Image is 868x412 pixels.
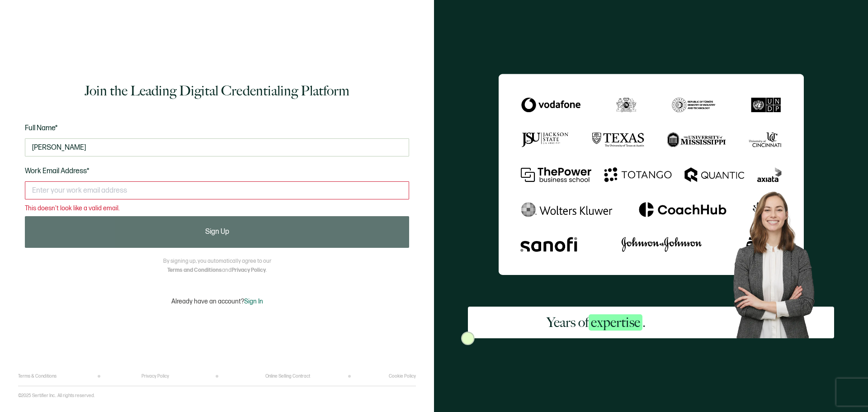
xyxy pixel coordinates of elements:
[163,257,271,275] p: By signing up, you automatically agree to our and .
[25,205,120,212] span: This doesn't look like a valid email.
[589,314,642,331] span: expertise
[265,374,310,379] a: Online Selling Contract
[85,82,349,100] h1: Join the Leading Digital Credentialing Platform
[205,228,229,236] span: Sign Up
[461,331,475,345] img: Sertifier Signup
[499,74,804,275] img: Sertifier Signup - Years of <span class="strong-h">expertise</span>.
[25,167,90,175] span: Work Email Address*
[18,374,57,379] a: Terms & Conditions
[25,181,409,199] input: Enter your work email address
[244,298,263,305] span: Sign In
[25,124,58,133] span: Full Name*
[389,374,416,379] a: Cookie Policy
[25,138,409,156] input: Jane Doe
[171,298,263,305] p: Already have an account?
[547,313,646,331] h2: Years of .
[25,216,409,248] button: Sign Up
[724,184,834,338] img: Sertifier Signup - Years of <span class="strong-h">expertise</span>. Hero
[231,267,266,274] a: Privacy Policy
[167,267,222,274] a: Terms and Conditions
[18,393,95,398] p: ©2025 Sertifier Inc.. All rights reserved.
[142,374,169,379] a: Privacy Policy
